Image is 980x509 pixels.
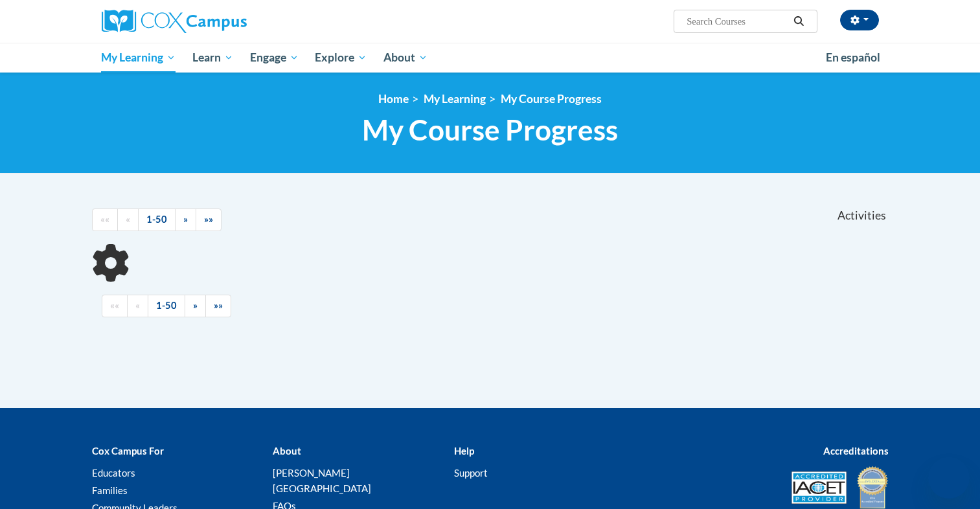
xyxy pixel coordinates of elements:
div: Main menu [82,43,898,73]
span: »» [214,300,223,311]
b: Help [454,445,474,457]
iframe: Button to launch messaging window [928,457,970,499]
img: Cox Campus [102,10,247,33]
span: «« [110,300,119,311]
a: Learn [184,43,242,73]
span: About [383,50,427,65]
a: Next [175,209,196,231]
a: Families [92,484,128,496]
a: Home [378,92,409,106]
a: Begining [92,209,118,231]
span: » [193,300,198,311]
a: 1-50 [148,295,185,317]
b: Accreditations [823,445,889,457]
span: »» [204,214,213,225]
a: Educators [92,467,135,479]
span: «« [100,214,109,225]
a: End [205,295,231,317]
a: End [196,209,222,231]
a: Cox Campus [102,10,348,33]
b: About [273,445,301,457]
a: Explore [306,43,375,73]
button: Account Settings [840,10,879,30]
span: Learn [192,50,233,65]
a: Engage [242,43,307,73]
b: Cox Campus For [92,445,164,457]
a: Previous [117,209,139,231]
img: Accredited IACET® Provider [792,471,847,504]
a: [PERSON_NAME][GEOGRAPHIC_DATA] [273,467,371,494]
input: Search Courses [685,14,789,29]
a: Support [454,467,488,479]
a: 1-50 [138,209,176,231]
span: En español [826,51,880,64]
a: Previous [127,295,148,317]
a: My Learning [424,92,486,106]
a: Begining [102,295,128,317]
span: Activities [838,209,886,223]
a: My Course Progress [501,92,602,106]
span: Explore [315,50,367,65]
a: About [375,43,436,73]
span: My Course Progress [362,113,618,147]
a: En español [817,44,889,71]
span: Engage [250,50,299,65]
span: My Learning [101,50,176,65]
button: Search [789,14,808,29]
span: « [126,214,130,225]
a: My Learning [93,43,185,73]
span: « [135,300,140,311]
span: » [183,214,188,225]
a: Next [185,295,206,317]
